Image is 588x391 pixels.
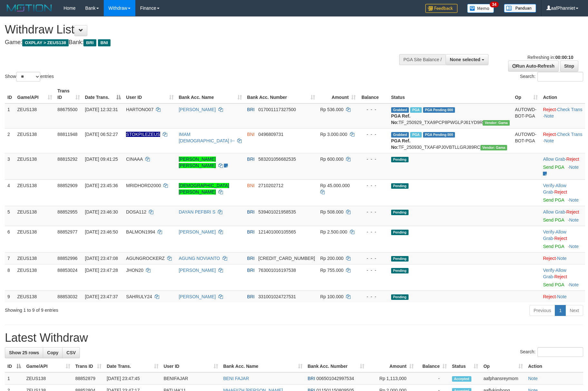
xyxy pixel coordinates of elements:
span: Pending [391,157,409,162]
td: 8 [5,264,15,291]
a: [PERSON_NAME] [179,294,216,299]
th: Op: activate to sort column ascending [512,85,540,103]
a: Reject [543,256,556,261]
span: BRI [247,107,255,112]
span: 88852909 [57,183,77,188]
span: [DATE] 09:41:25 [85,157,118,162]
a: Verify [543,229,554,234]
label: Search: [520,347,583,357]
td: BENIFAJAR [161,372,221,385]
span: Rp 200.000 [320,256,343,261]
span: · [543,183,566,195]
span: 88852977 [57,229,77,234]
td: ZEUS138 [15,264,55,291]
td: · [540,206,585,226]
a: [PERSON_NAME] [PERSON_NAME] [179,157,216,168]
td: · · [540,264,585,291]
a: CSV [62,347,80,358]
span: PGA Pending [423,107,455,113]
span: PGA Pending [423,132,455,138]
td: ZEUS138 [24,372,72,385]
h4: Game: Bank: [5,39,386,46]
th: Date Trans.: activate to sort column descending [82,85,124,103]
span: 34 [490,2,498,7]
a: [PERSON_NAME] [179,229,216,234]
a: Next [565,305,583,316]
th: ID: activate to sort column descending [5,360,24,372]
span: MRIDHORD2000 [126,183,161,188]
td: ZEUS138 [15,252,55,264]
th: Trans ID: activate to sort column ascending [73,360,104,372]
a: Send PGA [543,244,564,249]
span: 88675500 [57,107,77,112]
a: BENI FAJAR [223,376,249,381]
span: Copy 017001117327500 to clipboard [258,107,296,112]
th: Game/API: activate to sort column ascending [24,360,72,372]
a: Verify [543,183,554,188]
a: Note [544,138,554,143]
a: [DEMOGRAPHIC_DATA][PERSON_NAME] [179,183,229,195]
a: Note [557,256,567,261]
td: ZEUS138 [15,103,55,129]
span: Copy 0496809731 to clipboard [258,132,284,137]
th: Amount: activate to sort column ascending [318,85,359,103]
span: BRI [247,209,255,215]
span: BRI [83,39,96,46]
td: 1 [5,103,15,129]
span: BRI [247,294,255,299]
td: · · [540,226,585,252]
span: Rp 100.000 [320,294,343,299]
a: AGUNG NOVIANTO [179,256,220,261]
span: DOSA112 [126,209,146,215]
a: Send PGA [543,165,564,170]
th: Game/API: activate to sort column ascending [15,85,55,103]
th: ID [5,85,15,103]
span: Copy 629401015935530 to clipboard [258,256,315,261]
td: 9 [5,291,15,302]
img: Feedback.jpg [425,4,458,13]
button: None selected [446,54,488,65]
span: 88811948 [57,132,77,137]
td: 4 [5,179,15,206]
a: IMAM [DEMOGRAPHIC_DATA] I-- [179,132,235,143]
label: Search: [520,72,583,81]
span: Rp 536.000 [320,107,343,112]
a: Allow Grab [543,229,566,241]
span: Copy 006501042997534 to clipboard [316,376,354,381]
th: Action [540,85,585,103]
th: Bank Acc. Name: activate to sort column ascending [176,85,245,103]
img: panduan.png [504,4,536,13]
span: Accepted [452,376,471,382]
td: ZEUS138 [15,206,55,226]
span: Refreshing in: [527,55,573,60]
th: Balance: activate to sort column ascending [416,360,449,372]
a: Reject [543,132,556,137]
span: None selected [450,57,480,62]
td: · [540,252,585,264]
th: Amount: activate to sort column ascending [367,360,416,372]
span: Rp 755.000 [320,268,343,273]
td: - [416,372,449,385]
span: BNI [247,132,255,137]
a: 1 [555,305,566,316]
b: PGA Ref. No: [391,138,410,150]
span: Grabbed [391,132,409,138]
span: [DATE] 23:46:50 [85,229,118,234]
a: [PERSON_NAME] [179,107,216,112]
span: 88852996 [57,256,77,261]
span: · [543,268,566,279]
th: Bank Acc. Name: activate to sort column ascending [221,360,305,372]
span: Marked by aaftrukkakada [410,107,421,113]
span: [DATE] 23:45:36 [85,183,118,188]
a: Check Trans [557,107,583,112]
span: [DATE] 06:52:27 [85,132,118,137]
a: Note [544,113,554,119]
th: Status [389,85,513,103]
a: Reject [554,189,567,195]
a: Reject [566,209,579,215]
a: Copy [43,347,63,358]
td: 3 [5,153,15,179]
a: Run Auto-Refresh [508,61,559,72]
td: ZEUS138 [15,153,55,179]
td: TF_250930_TXAF4PJ0VBTLLGRJ89RC [389,128,513,153]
